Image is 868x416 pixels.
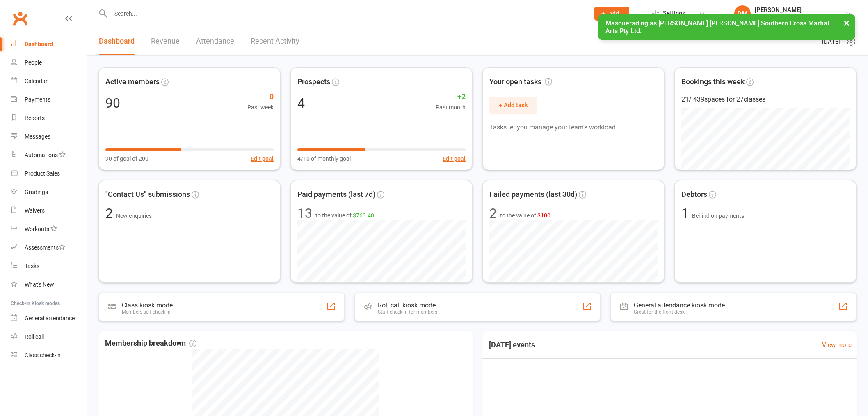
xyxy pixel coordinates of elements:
div: Payments [25,96,50,103]
a: Waivers [11,201,87,220]
div: Messages [25,133,50,140]
span: 4/10 of monthly goal [297,154,351,163]
div: Members self check-in [122,309,173,315]
button: × [839,14,854,32]
a: Assessments [11,238,87,257]
div: Reports [25,115,45,121]
a: Roll call [11,328,87,346]
span: Membership breakdown [105,337,196,349]
span: 2 [105,206,116,221]
h3: [DATE] events [482,337,541,352]
a: Class kiosk mode [11,346,87,365]
div: General attendance [25,315,75,321]
div: Calendar [25,78,48,84]
input: Search... [108,8,584,19]
div: Class check-in [25,352,61,358]
a: Gradings [11,183,87,201]
div: Assessments [25,244,65,251]
span: Prospects [297,76,330,88]
div: Automations [25,152,58,158]
a: Automations [11,146,87,164]
span: Settings [663,4,685,23]
div: 21 / 439 spaces for 27 classes [681,94,850,105]
a: People [11,53,87,72]
span: New enquiries [116,213,152,219]
span: +2 [436,91,466,103]
a: General attendance kiosk mode [11,309,87,328]
span: 4:30PM - 5:15PM | [PERSON_NAME] | Ballarat SCMA [489,398,618,407]
p: Tasks let you manage your team's workload. [489,122,658,133]
div: Workouts [25,226,49,232]
div: Dashboard [25,41,53,47]
button: + Add task [489,97,537,114]
span: Paid payments (last 7d) [297,189,375,201]
span: Debtors [681,189,707,201]
a: Clubworx [10,8,30,29]
a: Reports [11,109,87,127]
div: Product Sales [25,170,60,177]
a: Messages [11,127,87,146]
a: Product Sales [11,164,87,183]
div: 4 [297,97,305,110]
a: Dashboard [11,35,87,53]
div: Roll call kiosk mode [378,301,437,309]
a: View more [822,340,852,350]
div: Tasks [25,263,39,269]
div: Great for the front desk [634,309,725,315]
button: Add [594,7,629,21]
span: Growing Dragons (Grades 3 & $) [489,386,618,397]
span: 1 [681,206,692,221]
button: Edit goal [443,154,466,163]
span: Your open tasks [489,76,552,88]
a: Payments [11,90,87,109]
a: What's New [11,275,87,294]
span: "Contact Us" submissions [105,189,190,201]
div: Waivers [25,207,45,214]
button: Edit goal [251,154,274,163]
a: Workouts [11,220,87,238]
div: 2 [489,207,497,220]
span: 90 of goal of 200 [105,154,148,163]
span: Masquerading as [PERSON_NAME] [PERSON_NAME] Southern Cross Martial Arts Pty Ltd. [605,19,829,35]
span: Behind on payments [692,213,744,219]
span: Past week [247,103,274,112]
span: Active members [105,76,160,88]
div: 90 [105,97,120,110]
span: Failed payments (last 30d) [489,189,577,201]
div: Southern Cross Martial Arts Pty Ltd [755,14,845,21]
span: 0 [247,91,274,103]
span: Add [609,10,619,17]
span: 0 / 20 attendees [812,392,850,401]
div: What's New [25,281,54,288]
div: People [25,59,42,66]
div: [PERSON_NAME] [755,6,845,14]
span: Past month [436,103,466,112]
div: Gradings [25,189,48,195]
a: Tasks [11,257,87,275]
span: $100 [537,212,550,219]
div: Staff check-in for members [378,309,437,315]
div: Class kiosk mode [122,301,173,309]
a: Calendar [11,72,87,90]
span: $763.40 [353,212,374,219]
div: General attendance kiosk mode [634,301,725,309]
div: DM [734,5,751,22]
span: to the value of [500,211,550,220]
div: 13 [297,207,312,220]
div: Roll call [25,333,44,340]
span: to the value of [315,211,374,220]
span: Bookings this week [681,76,745,88]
